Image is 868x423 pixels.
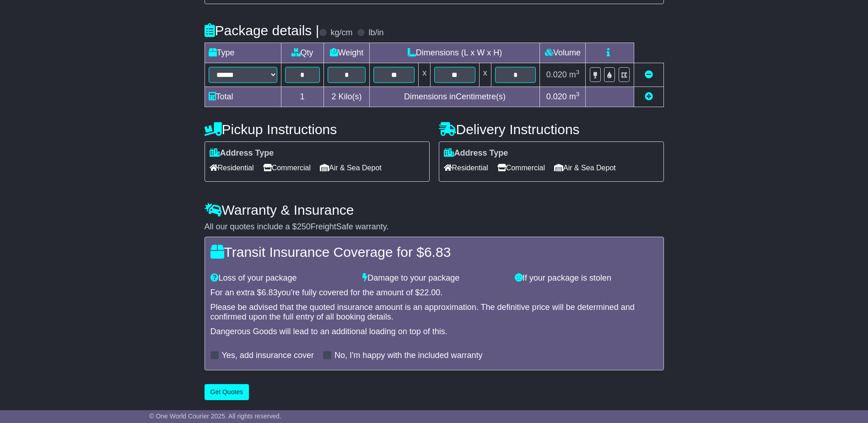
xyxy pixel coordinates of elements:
span: Commercial [263,161,311,175]
div: All our quotes include a $ FreightSafe warranty. [205,222,664,232]
div: For an extra $ you're fully covered for the amount of $ . [210,288,658,298]
label: Address Type [444,148,508,158]
div: Damage to your package [358,273,510,283]
span: m [569,92,580,101]
label: Address Type [210,148,274,158]
button: Get Quotes [205,384,249,400]
span: 2 [331,92,336,101]
span: © One World Courier 2025. All rights reserved. [149,412,281,420]
h4: Transit Insurance Coverage for $ [210,244,658,260]
h4: Package details | [205,23,319,38]
a: Add new item [645,92,653,101]
td: Dimensions (L x W x H) [370,43,540,63]
span: m [569,70,580,79]
span: Residential [444,161,488,175]
td: Kilo(s) [323,87,370,107]
span: 250 [297,222,311,231]
div: If your package is stolen [510,273,663,283]
td: 1 [281,87,323,107]
span: 0.020 [546,92,567,101]
sup: 3 [576,91,580,98]
div: Loss of your package [206,273,358,283]
td: Volume [540,43,586,63]
label: Yes, add insurance cover [222,351,314,361]
span: Air & Sea Depot [554,161,616,175]
span: Commercial [497,161,545,175]
h4: Delivery Instructions [439,122,664,137]
td: x [479,63,491,87]
td: x [419,63,431,87]
h4: Pickup Instructions [205,122,430,137]
span: 6.83 [424,244,451,260]
label: lb/in [368,28,383,38]
h4: Warranty & Insurance [205,202,664,217]
label: kg/cm [330,28,352,38]
span: 22.00 [420,288,440,297]
td: Dimensions in Centimetre(s) [370,87,540,107]
span: 6.83 [262,288,278,297]
label: No, I'm happy with the included warranty [334,351,483,361]
span: 0.020 [546,70,567,79]
td: Weight [323,43,370,63]
sup: 3 [576,69,580,76]
div: Dangerous Goods will lead to an additional loading on top of this. [210,327,658,337]
div: Please be advised that the quoted insurance amount is an approximation. The definitive price will... [210,303,658,322]
td: Total [205,87,281,107]
span: Residential [210,161,254,175]
td: Type [205,43,281,63]
span: Air & Sea Depot [320,161,382,175]
a: Remove this item [645,70,653,79]
td: Qty [281,43,323,63]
